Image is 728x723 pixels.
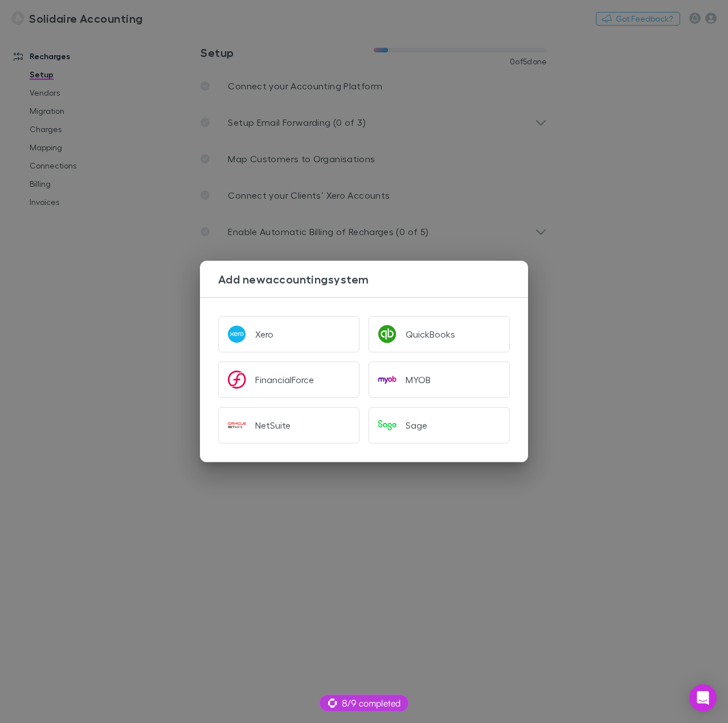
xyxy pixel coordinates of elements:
button: Sage [369,407,510,443]
div: Xero [255,328,273,340]
button: Xero [218,316,359,352]
img: Xero's Logo [228,325,246,343]
div: QuickBooks [406,328,455,340]
div: FinancialForce [255,374,314,385]
div: Sage [406,420,427,431]
div: NetSuite [255,420,291,431]
img: QuickBooks's Logo [378,325,396,343]
img: MYOB's Logo [378,371,396,389]
img: Sage's Logo [378,416,396,434]
button: QuickBooks [369,316,510,352]
div: MYOB [406,374,431,385]
img: NetSuite's Logo [228,416,246,434]
h3: Add new accounting system [218,272,528,286]
div: Open Intercom Messenger [689,684,717,712]
button: NetSuite [218,407,359,443]
button: MYOB [369,362,510,398]
button: FinancialForce [218,362,359,398]
img: FinancialForce's Logo [228,371,246,389]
